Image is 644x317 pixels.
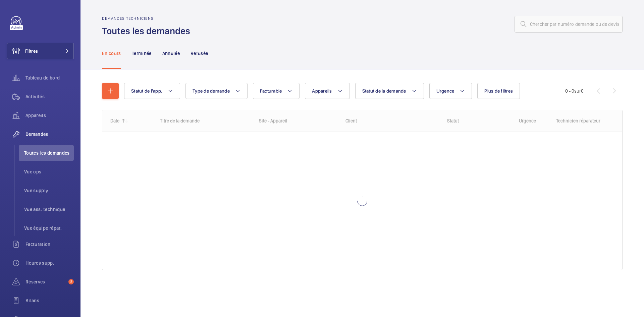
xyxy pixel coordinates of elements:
button: Statut de l'app. [124,83,180,99]
span: Tableau de bord [25,74,74,81]
span: Appareils [25,112,74,119]
span: Réserves [25,278,66,285]
button: Facturable [253,83,300,99]
span: Facturation [25,241,74,248]
span: Vue supply [24,187,74,194]
p: En cours [102,50,121,57]
p: Annulée [162,50,180,57]
span: Toutes les demandes [24,150,74,156]
button: Urgence [429,83,472,99]
span: Statut de la demande [362,88,406,94]
button: Type de demande [185,83,248,99]
button: Plus de filtres [477,83,520,99]
span: Demandes [25,131,74,138]
p: Terminée [132,50,152,57]
span: Urgence [436,88,454,94]
span: Activités [25,93,74,100]
span: Filtres [25,48,38,54]
span: Vue ass. technique [24,206,74,213]
span: Type de demande [193,88,230,94]
span: sur [574,88,581,94]
p: Refusée [191,50,208,57]
span: Appareils [312,88,332,94]
input: Chercher par numéro demande ou de devis [515,16,623,33]
span: Heures supp. [25,260,74,266]
h2: Demandes techniciens [102,16,194,21]
span: Vue ops [24,168,74,175]
span: Plus de filtres [484,88,513,94]
h1: Toutes les demandes [102,25,194,37]
button: Appareils [305,83,350,99]
button: Statut de la demande [355,83,424,99]
span: 0 - 0 0 [565,89,584,93]
span: 2 [68,279,74,284]
span: Facturable [260,88,282,94]
span: Vue équipe répar. [24,225,74,231]
button: Filtres [7,43,74,59]
span: Statut de l'app. [131,88,162,94]
span: Bilans [25,297,74,304]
